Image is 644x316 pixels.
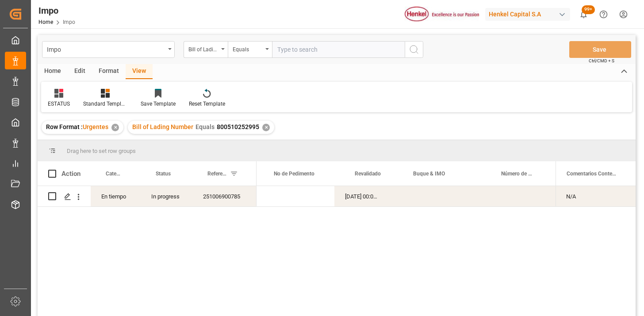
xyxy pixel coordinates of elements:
div: Action [61,170,80,178]
div: Standard Templates [83,100,127,108]
span: Drag here to set row groups [67,148,136,154]
div: Reset Template [189,100,225,108]
span: Status [156,171,171,177]
div: Edit [68,64,92,79]
span: Bill of Lading Number [132,123,193,130]
div: Home [38,64,68,79]
button: open menu [42,41,175,58]
span: 800510252995 [217,123,259,130]
div: N/A [556,186,636,206]
div: Impo [38,4,75,17]
div: Format [92,64,126,79]
button: show 100 new notifications [574,4,594,24]
span: Referencia Leschaco [207,171,226,177]
img: Henkel%20logo.jpg_1689854090.jpg [405,7,479,22]
div: En tiempo [91,186,141,206]
div: Press SPACE to select this row. [38,186,257,207]
div: Henkel Capital S.A [485,8,570,21]
button: open menu [184,41,228,58]
div: Bill of Lading Number [188,43,218,53]
a: Home [38,19,53,25]
button: Henkel Capital S.A [485,6,574,23]
div: Equals [233,43,263,53]
div: In progress [141,186,192,206]
div: 251006900785 [192,186,257,206]
div: View [126,64,153,79]
span: Equals [195,123,215,130]
div: Save Template [141,100,176,108]
span: Row Format : [46,123,83,130]
div: ✕ [262,124,270,131]
button: open menu [228,41,272,58]
span: Ctrl/CMD + S [589,57,614,64]
div: ✕ [111,124,119,131]
span: Número de Contenedor [501,171,534,177]
span: No de Pedimento [274,171,314,177]
div: Press SPACE to select this row. [556,186,636,207]
button: search button [405,41,423,58]
span: Comentarios Contenedor [567,171,617,177]
span: Urgentes [83,123,108,130]
span: 99+ [582,5,595,14]
span: Buque & IMO [413,171,445,177]
span: Revalidado [355,171,381,177]
span: Categoría [106,171,122,177]
input: Type to search [272,41,405,58]
div: ESTATUS [48,100,70,108]
button: Help Center [594,4,613,24]
button: Save [569,41,631,58]
div: [DATE] 00:00:00 [334,186,391,206]
div: Impo [47,43,165,54]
